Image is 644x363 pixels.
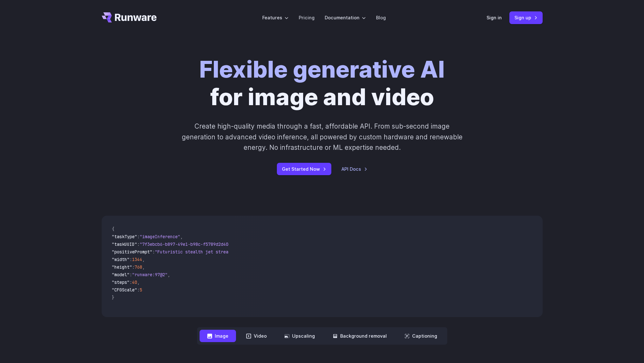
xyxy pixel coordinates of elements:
span: , [142,257,145,262]
h1: for image and video [199,56,445,111]
button: Background removal [325,330,394,342]
span: : [137,287,140,293]
strong: Flexible generative AI [199,55,445,83]
span: : [130,257,132,262]
span: "7f3ebcb6-b897-49e1-b98c-f5789d2d40d7" [140,241,236,247]
span: , [168,272,170,277]
span: "Futuristic stealth jet streaking through a neon-lit cityscape with glowing purple exhaust" [155,249,386,255]
a: Blog [376,14,386,21]
label: Documentation [325,14,366,21]
span: 40 [132,279,137,285]
p: Create high-quality media through a fast, affordable API. From sub-second image generation to adv... [181,121,463,153]
span: "taskUUID" [112,241,137,247]
span: "taskType" [112,234,137,239]
a: Sign up [509,11,543,24]
span: { [112,226,114,232]
span: "positivePrompt" [112,249,152,255]
span: : [130,272,132,277]
span: 1344 [132,257,142,262]
span: "runware:97@2" [132,272,168,277]
a: API Docs [341,165,367,173]
button: Video [239,330,274,342]
span: 768 [135,264,142,270]
span: "steps" [112,279,130,285]
span: , [142,264,145,270]
span: : [137,234,140,239]
button: Captioning [397,330,445,342]
span: "CFGScale" [112,287,137,293]
a: Pricing [299,14,315,21]
span: "height" [112,264,132,270]
span: , [137,279,140,285]
label: Features [262,14,289,21]
a: Sign in [487,14,502,21]
span: : [132,264,135,270]
span: : [137,241,140,247]
button: Image [200,330,236,342]
span: : [130,279,132,285]
span: "imageInference" [140,234,180,239]
span: : [152,249,155,255]
span: , [180,234,183,239]
a: Get Started Now [277,163,331,175]
a: Go to / [102,12,157,22]
span: "model" [112,272,130,277]
span: } [112,295,114,300]
button: Upscaling [277,330,322,342]
span: 5 [140,287,142,293]
span: "width" [112,257,130,262]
